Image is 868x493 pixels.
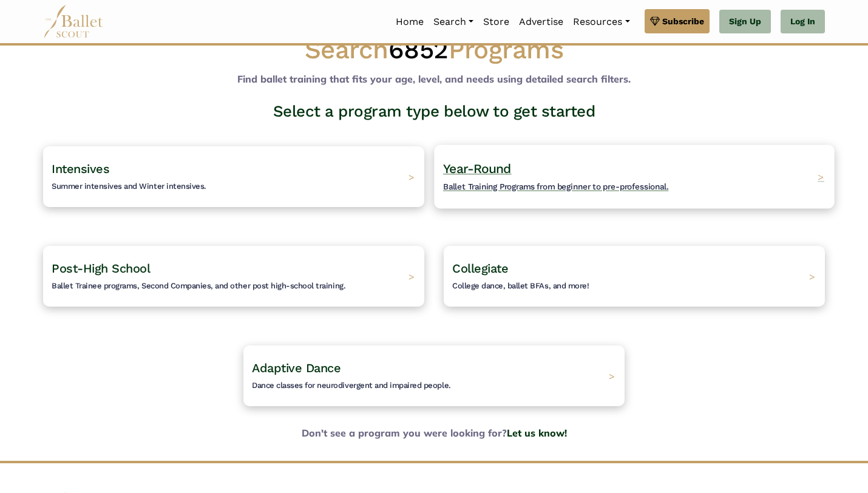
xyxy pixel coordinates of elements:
[391,9,429,35] a: Home
[52,161,109,176] span: Intensives
[645,9,710,33] a: Subscribe
[514,9,568,35] a: Advertise
[43,146,424,207] a: IntensivesSummer intensives and Winter intensives. >
[478,9,514,35] a: Store
[444,146,825,207] a: Year-RoundBallet Training Programs from beginner to pre-professional. >
[52,261,150,276] span: Post-High School
[33,426,835,441] b: Don't see a program you were looking for?
[809,270,815,282] span: >
[409,171,415,183] span: >
[781,10,825,34] a: Log In
[252,361,341,375] span: Adaptive Dance
[33,101,835,122] h3: Select a program type below to get started
[52,182,206,191] span: Summer intensives and Winter intensives.
[568,9,634,35] a: Resources
[452,281,589,290] span: College dance, ballet BFAs, and more!
[52,281,345,290] span: Ballet Trainee programs, Second Companies, and other post high-school training.
[662,15,704,28] span: Subscribe
[388,35,449,64] span: 6852
[452,261,508,276] span: Collegiate
[252,381,451,390] span: Dance classes for neurodivergent and impaired people.
[507,427,567,439] a: Let us know!
[237,73,631,85] b: Find ballet training that fits your age, level, and needs using detailed search filters.
[818,170,824,183] span: >
[609,370,615,382] span: >
[409,270,415,282] span: >
[429,9,478,35] a: Search
[43,246,424,307] a: Post-High SchoolBallet Trainee programs, Second Companies, and other post high-school training. >
[444,246,825,307] a: CollegiateCollege dance, ballet BFAs, and more! >
[43,33,825,67] h1: Search Programs
[243,345,625,406] a: Adaptive DanceDance classes for neurodivergent and impaired people. >
[443,182,668,191] span: Ballet Training Programs from beginner to pre-professional.
[719,10,771,34] a: Sign Up
[443,161,512,176] span: Year-Round
[650,15,660,28] img: gem.svg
